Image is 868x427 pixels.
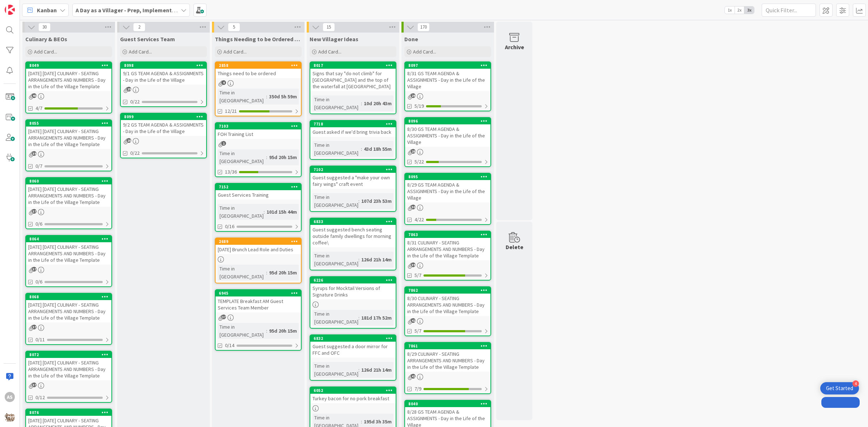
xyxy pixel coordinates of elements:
[314,121,396,127] div: 7718
[26,62,111,91] div: 8049[DATE] [DATE] CULINARY - SEATING ARRANGEMENTS AND NUMBERS - Day in the Life of the Village Te...
[267,153,299,161] div: 95d 20h 15m
[32,325,37,329] span: 37
[413,48,436,55] span: Add Card...
[219,184,301,189] div: 7152
[26,62,111,69] div: 8049
[312,141,361,157] div: Time in [GEOGRAPHIC_DATA]
[130,149,140,157] span: 0/22
[218,89,266,104] div: Time in [GEOGRAPHIC_DATA]
[5,5,15,15] img: Visit kanbanzone.com
[404,231,491,281] a: 78638/31 CULINARY - SEATING ARRANGEMENTS AND NUMBERS - Day in the Life of the Village Template5/7
[26,120,111,127] div: 8055
[361,418,362,426] span: :
[26,294,111,300] div: 8068
[359,197,393,205] div: 107d 23h 53m
[310,277,396,283] div: 6226
[127,138,131,143] span: 28
[405,287,490,316] div: 78628/30 CULINARY - SEATING ARRANGEMENTS AND NUMBERS - Day in the Life of the Village Template
[225,342,234,349] span: 0/14
[219,63,301,68] div: 2858
[121,69,206,85] div: 9/1 GS TEAM AGENDA & ASSIGNMENTS - Day in the Life of the Village
[29,352,111,357] div: 8072
[310,120,396,160] a: 7718Guest asked if we'd bring trivia backTime in [GEOGRAPHIC_DATA]:43d 18h 55m
[221,141,226,146] span: 1
[310,127,396,137] div: Guest asked if we'd bring trivia back
[29,410,111,415] div: 8076
[267,269,299,277] div: 95d 20h 15m
[264,208,265,216] span: :
[405,401,490,407] div: 8040
[314,63,396,68] div: 8017
[215,289,302,351] a: 6945TEMPLATE Breakfast AM Guest Services Team MemberTime in [GEOGRAPHIC_DATA]:95d 20h 15m0/14
[310,61,396,114] a: 8017Signs that say "do not climb" for [GEOGRAPHIC_DATA] and the top of the waterfall at [GEOGRAPH...
[323,23,335,31] span: 15
[744,7,754,14] span: 3x
[32,93,37,98] span: 40
[26,127,111,149] div: [DATE] [DATE] CULINARY - SEATING ARRANGEMENTS AND NUMBERS - Day in the Life of the Village Template
[404,286,491,336] a: 78628/30 CULINARY - SEATING ARRANGEMENTS AND NUMBERS - Day in the Life of the Village Template5/7
[310,342,396,358] div: Guest suggested a door mirror for FFC and OFC
[26,242,111,265] div: [DATE] [DATE] CULINARY - SEATING ARRANGEMENTS AND NUMBERS - Day in the Life of the Village Template
[216,190,301,200] div: Guest Services Training
[221,315,226,319] span: 37
[219,124,301,129] div: 7103
[362,99,393,107] div: 10d 20h 43m
[362,418,393,426] div: 195d 3h 35m
[26,300,111,323] div: [DATE] [DATE] CULINARY - SEATING ARRANGEMENTS AND NUMBERS - Day in the Life of the Village Template
[404,117,491,167] a: 80968/30 GS TEAM AGENDA & ASSIGNMENTS - Day in the Life of the Village5/22
[26,236,111,265] div: 8064[DATE] [DATE] CULINARY - SEATING ARRANGEMENTS AND NUMBERS - Day in the Life of the Village Te...
[405,69,490,91] div: 8/31 GS TEAM AGENDA & ASSIGNMENTS - Day in the Life of the Village
[310,335,396,342] div: 6832
[312,95,361,111] div: Time in [GEOGRAPHIC_DATA]
[25,61,112,114] a: 8049[DATE] [DATE] CULINARY - SEATING ARRANGEMENTS AND NUMBERS - Day in the Life of the Village Te...
[405,287,490,294] div: 7862
[127,87,131,91] span: 29
[266,327,267,335] span: :
[216,129,301,139] div: FOH Training List
[310,69,396,91] div: Signs that say "do not climb" for [GEOGRAPHIC_DATA] and the top of the waterfall at [GEOGRAPHIC_D...
[358,256,359,264] span: :
[25,235,112,287] a: 8064[DATE] [DATE] CULINARY - SEATING ARRANGEMENTS AND NUMBERS - Day in the Life of the Village Te...
[414,385,421,393] span: 7/9
[359,256,393,264] div: 126d 21h 14m
[265,208,299,216] div: 101d 15h 44m
[35,220,42,228] span: 0/6
[405,118,490,124] div: 8096
[358,197,359,205] span: :
[121,62,206,85] div: 80989/1 GS TEAM AGENDA & ASSIGNMENTS - Day in the Life of the Village
[215,35,302,43] span: Things Needing to be Ordered - PUT IN CARD, Don't make new card
[224,48,247,55] span: Add Card...
[34,48,57,55] span: Add Card...
[266,153,267,161] span: :
[404,61,491,111] a: 80978/31 GS TEAM AGENDA & ASSIGNMENTS - Day in the Life of the Village5/19
[310,166,396,189] div: 7102Guest suggested a "make your own fairy wings" craft event
[37,6,57,14] span: Kanban
[32,267,37,272] span: 37
[310,387,396,394] div: 6052
[216,290,301,312] div: 6945TEMPLATE Breakfast AM Guest Services Team Member
[218,265,266,281] div: Time in [GEOGRAPHIC_DATA]
[411,262,416,267] span: 39
[358,366,359,374] span: :
[32,209,37,214] span: 37
[5,412,15,422] img: avatar
[314,388,396,393] div: 6052
[310,166,396,212] a: 7102Guest suggested a "make your own fairy wings" craft eventTime in [GEOGRAPHIC_DATA]:107d 23h 53m
[35,162,42,170] span: 0/7
[26,178,111,207] div: 8060[DATE] [DATE] CULINARY - SEATING ARRANGEMENTS AND NUMBERS - Day in the Life of the Village Te...
[129,48,152,55] span: Add Card...
[120,35,175,43] span: Guest Services Team
[405,174,490,180] div: 8095
[310,173,396,189] div: Guest suggested a "make your own fairy wings" craft event
[405,231,490,238] div: 7863
[35,394,45,401] span: 0/12
[408,119,490,124] div: 8096
[404,173,491,225] a: 80958/29 GS TEAM AGENDA & ASSIGNMENTS - Day in the Life of the Village4/22
[26,358,111,380] div: [DATE] [DATE] CULINARY - SEATING ARRANGEMENTS AND NUMBERS - Day in the Life of the Village Template
[5,392,15,402] div: AS
[216,296,301,312] div: TEMPLATE Breakfast AM Guest Services Team Member
[29,294,111,299] div: 8068
[124,63,206,68] div: 8098
[405,118,490,147] div: 80968/30 GS TEAM AGENDA & ASSIGNMENTS - Day in the Life of the Village
[225,223,234,230] span: 0/16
